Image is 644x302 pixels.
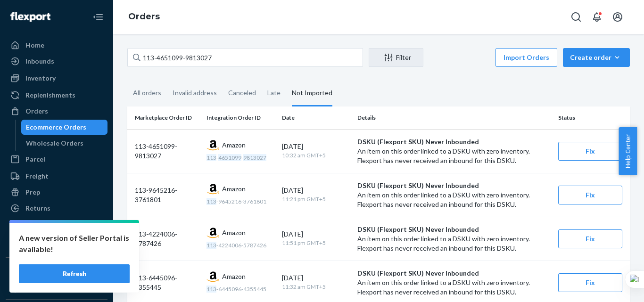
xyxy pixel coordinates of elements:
ol: breadcrumbs [121,3,167,31]
div: -9645216-3761801 [206,197,274,205]
div: 113-4224006-5787426 [135,229,199,248]
button: Filter [369,48,423,67]
div: -4224006-5787426 [206,241,274,249]
button: Fix [558,186,622,204]
div: Filter [369,53,423,62]
div: Replenishments [25,90,75,100]
div: -6445096-4355445 [206,285,274,293]
p: DSKU (Flexport SKU) Never Inbounded [357,181,551,190]
a: Returns [6,201,107,216]
div: Returns [25,204,50,213]
th: Details [354,106,554,129]
em: 4651099 [218,154,241,161]
div: Create order [570,53,623,62]
a: Inbounds [6,54,107,69]
div: 11:21 pm GMT+5 [282,195,350,204]
div: Inventory [25,73,56,83]
a: Prep [6,185,107,200]
div: [DATE] [282,186,350,195]
div: 11:32 am GMT+5 [282,283,350,292]
button: Integrations [6,265,107,280]
a: Inventory [6,71,107,86]
div: 113-4651099-9813027 [135,142,199,161]
div: Prep [25,188,40,197]
th: Marketplace Order ID [127,106,203,129]
th: Status [554,106,630,129]
a: Freight [6,169,107,184]
p: An item on this order linked to a DSKU with zero inventory. Flexport has never received an inboun... [357,234,551,253]
button: Help Center [619,127,637,175]
a: Ecommerce Orders [21,120,108,135]
p: A new version of Seller Portal is available! [19,232,130,255]
a: Home [6,38,107,53]
button: Open account menu [608,8,627,26]
a: Add Integration [6,284,107,295]
button: Create order [563,48,630,67]
th: Integration Order ID [203,106,278,129]
input: Search orders [127,48,363,67]
p: DSKU (Flexport SKU) Never Inbounded [357,269,551,278]
button: Fix [558,273,622,292]
div: 113-6445096-4355445 [135,273,199,292]
button: Close Navigation [89,8,107,26]
button: Open Search Box [567,8,586,26]
p: DSKU (Flexport SKU) Never Inbounded [357,225,551,234]
a: Orders [128,11,160,22]
div: 113-9645216-3761801 [135,186,199,204]
div: Home [25,41,44,50]
img: Flexport logo [10,12,50,22]
p: An item on this order linked to a DSKU with zero inventory. Flexport has never received an inboun... [357,278,551,297]
em: 113 [206,154,216,161]
div: Canceled [228,81,256,105]
div: Orders [25,106,48,116]
a: Parcel [6,152,107,167]
div: All orders [133,81,161,105]
div: Freight [25,171,49,181]
button: Refresh [19,264,130,283]
span: Amazon [222,140,246,150]
button: Import Orders [495,48,557,67]
div: Not Imported [292,81,332,106]
div: Parcel [25,155,45,164]
p: DSKU (Flexport SKU) Never Inbounded [357,137,551,147]
span: Amazon [222,272,246,281]
div: Ecommerce Orders [26,122,86,132]
div: [DATE] [282,229,350,239]
div: Wholesale Orders [26,139,83,148]
div: 10:32 am GMT+5 [282,151,350,160]
div: [DATE] [282,142,350,151]
p: An item on this order linked to a DSKU with zero inventory. Flexport has never received an inboun... [357,190,551,209]
p: An item on this order linked to a DSKU with zero inventory. Flexport has never received an inboun... [357,147,551,165]
div: Inbounds [25,57,54,66]
em: 113 [206,242,216,249]
em: 113 [206,198,216,205]
button: Open notifications [587,8,606,26]
em: 9813027 [243,154,266,161]
div: - - [206,154,274,162]
button: Fix [558,142,622,161]
span: Amazon [222,184,246,194]
th: Date [278,106,354,129]
a: Orders [6,104,107,119]
em: 113 [206,286,216,293]
a: Wholesale Orders [21,136,108,151]
div: [DATE] [282,273,350,283]
a: Billing [6,235,107,250]
div: Invalid address [173,81,217,105]
a: Replenishments [6,88,107,103]
a: Reporting [6,218,107,233]
iframe: Opens a widget where you can chat to one of our agents [584,274,635,297]
button: Fix [558,229,622,248]
div: Late [267,81,281,105]
span: Amazon [222,228,246,237]
div: 11:51 pm GMT+5 [282,239,350,248]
